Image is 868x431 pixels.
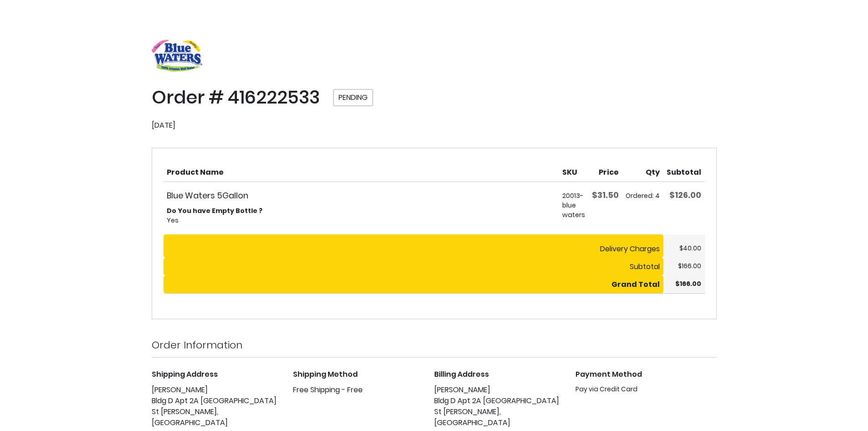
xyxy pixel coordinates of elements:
span: Shipping Method [293,369,358,379]
th: SKU [559,160,589,182]
span: Delivery Charges [600,244,660,254]
th: Price [589,160,622,182]
span: [DATE] [152,120,175,130]
dt: Do You have Empty Bottle ? [167,206,555,216]
span: Payment Method [575,369,642,379]
strong: Order Information [152,338,242,352]
strong: Grand Total [611,279,660,290]
td: 20013-blue waters [559,182,589,234]
div: Free Shipping - Free [293,384,434,395]
span: $126.00 [669,189,701,201]
span: $31.50 [592,189,619,201]
th: Subtotal [164,258,663,275]
span: Ordered [626,191,655,200]
span: Order # 416222533 [152,84,320,110]
span: $166.00 [675,279,701,288]
dt: Pay via Credit Card [575,384,717,394]
th: Product Name [164,160,559,182]
a: store logo [152,40,202,72]
th: Qty [622,160,663,182]
dd: Yes [167,216,555,225]
span: Pending [333,89,373,106]
span: $40.00 [679,244,701,253]
strong: Blue Waters 5Gallon [167,189,555,202]
th: Subtotal [663,160,705,182]
span: $166.00 [678,261,701,270]
span: Billing Address [434,369,489,379]
span: 4 [655,191,660,200]
span: Shipping Address [152,369,218,379]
